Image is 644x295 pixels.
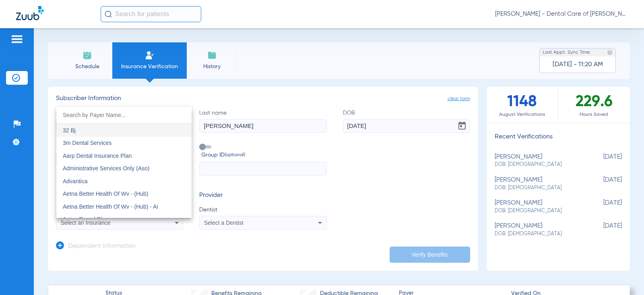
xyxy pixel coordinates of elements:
span: Advantica [63,178,87,184]
span: Aetna Better Health Of Wv - (Hub) [63,191,148,197]
input: dropdown search [56,107,192,123]
span: 3m Dental Services [63,140,111,146]
span: Aarp Dental Insurance Plan [63,153,132,159]
span: Aetna Better Health Of Wv - (Hub) - Ai [63,203,158,210]
span: Aetna Dental Plans [63,216,111,223]
span: Administrative Services Only (Aso) [63,165,150,172]
span: 32 Bj [63,127,76,134]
